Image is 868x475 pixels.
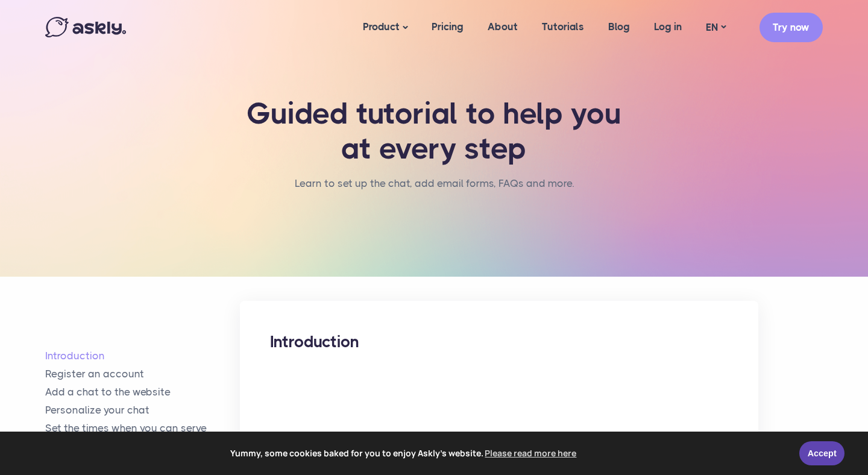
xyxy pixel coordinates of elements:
[420,4,476,50] a: Pricing
[45,349,240,363] a: Introduction
[45,17,126,37] img: Askly
[476,4,530,50] a: About
[45,367,240,381] a: Register an account
[45,421,240,449] a: Set the times when you can serve customers
[759,13,823,42] a: Try now
[295,175,574,204] nav: breadcrumb
[270,331,728,353] h2: Introduction
[694,19,738,36] a: EN
[45,385,240,399] a: Add a chat to the website
[596,4,642,50] a: Blog
[17,444,791,462] span: Yummy, some cookies baked for you to enjoy Askly's website.
[351,4,420,51] a: Product
[642,4,694,50] a: Log in
[45,403,240,417] a: Personalize your chat
[295,175,574,192] li: Learn to set up the chat, add email forms, FAQs and more.
[483,444,579,462] a: learn more about cookies
[799,441,844,465] a: Accept
[244,96,624,166] h1: Guided tutorial to help you at every step
[530,4,596,50] a: Tutorials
